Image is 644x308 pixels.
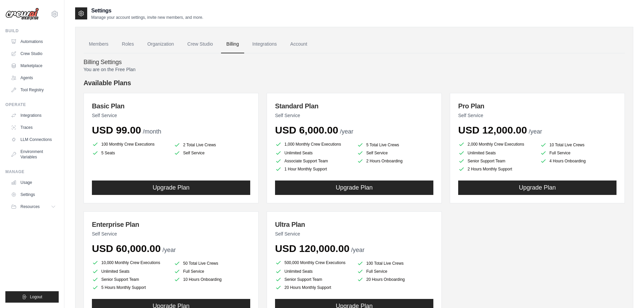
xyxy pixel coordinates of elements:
span: Resources [20,204,40,209]
li: 2 Total Live Crews [174,142,250,148]
li: Unlimited Seats [275,268,352,275]
li: Unlimited Seats [275,150,352,156]
li: 100 Monthly Crew Executions [92,140,168,148]
li: Senior Support Team [275,276,352,283]
a: Roles [116,35,139,53]
span: Logout [30,294,42,300]
span: USD 6,000.00 [275,124,338,136]
p: You are on the Free Plan [84,66,625,73]
li: Self Service [357,150,433,156]
span: /year [529,128,542,135]
a: LLM Connections [8,134,59,145]
li: 10 Hours Onboarding [174,276,250,283]
li: 5 Total Live Crews [357,142,433,148]
h4: Available Plans [84,78,625,88]
a: Marketplace [8,60,59,71]
h3: Ultra Plan [275,220,433,229]
li: 2 Hours Monthly Support [458,166,535,172]
div: Manage [5,169,59,174]
li: 2,000 Monthly Crew Executions [458,140,535,148]
li: 100 Total Live Crews [357,260,433,267]
a: Integrations [8,110,59,121]
li: Associate Support Team [275,158,352,164]
span: /year [351,247,365,253]
button: Upgrade Plan [458,181,616,195]
a: Crew Studio [8,48,59,59]
button: Upgrade Plan [92,181,250,195]
li: 20 Hours Onboarding [357,276,433,283]
p: Self Service [92,230,250,237]
div: Operate [5,102,59,107]
li: Full Service [357,268,433,275]
a: Agents [8,72,59,83]
li: 1 Hour Monthly Support [275,166,352,172]
a: Members [84,35,114,53]
li: 10 Total Live Crews [540,142,616,148]
p: Self Service [92,112,250,119]
h3: Standard Plan [275,101,433,111]
li: Full Service [174,268,250,275]
span: USD 12,000.00 [458,124,527,136]
p: Self Service [275,112,433,119]
span: /year [340,128,353,135]
div: Build [5,28,59,34]
h3: Enterprise Plan [92,220,250,229]
li: 4 Hours Onboarding [540,158,616,164]
li: Unlimited Seats [92,268,168,275]
a: Organization [142,35,179,53]
li: 50 Total Live Crews [174,260,250,267]
p: Self Service [458,112,616,119]
img: Logo [5,8,39,20]
li: 20 Hours Monthly Support [275,284,352,291]
h3: Pro Plan [458,101,616,111]
p: Manage your account settings, invite new members, and more. [91,15,203,20]
p: Self Service [275,230,433,237]
li: 10,000 Monthly Crew Executions [92,259,168,267]
li: Senior Support Team [458,158,535,164]
li: Full Service [540,150,616,156]
a: Environment Variables [8,146,59,162]
span: USD 120,000.00 [275,243,350,254]
li: 5 Hours Monthly Support [92,284,168,291]
a: Automations [8,36,59,47]
li: 2 Hours Onboarding [357,158,433,164]
a: Traces [8,122,59,133]
li: 1,000 Monthly Crew Executions [275,140,352,148]
li: 500,000 Monthly Crew Executions [275,259,352,267]
li: Self Service [174,150,250,156]
li: Unlimited Seats [458,150,535,156]
a: Tool Registry [8,85,59,95]
button: Logout [5,291,59,303]
h2: Settings [91,7,203,15]
span: /year [162,247,176,253]
span: USD 99.00 [92,124,141,136]
h3: Basic Plan [92,101,250,111]
button: Upgrade Plan [275,181,433,195]
a: Account [285,35,313,53]
li: 5 Seats [92,150,168,156]
a: Crew Studio [182,35,218,53]
a: Usage [8,177,59,188]
li: Senior Support Team [92,276,168,283]
a: Settings [8,189,59,200]
h4: Billing Settings [84,59,625,66]
a: Billing [221,35,244,53]
button: Resources [8,201,59,212]
span: /month [143,128,161,135]
span: USD 60,000.00 [92,243,161,254]
a: Integrations [247,35,282,53]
